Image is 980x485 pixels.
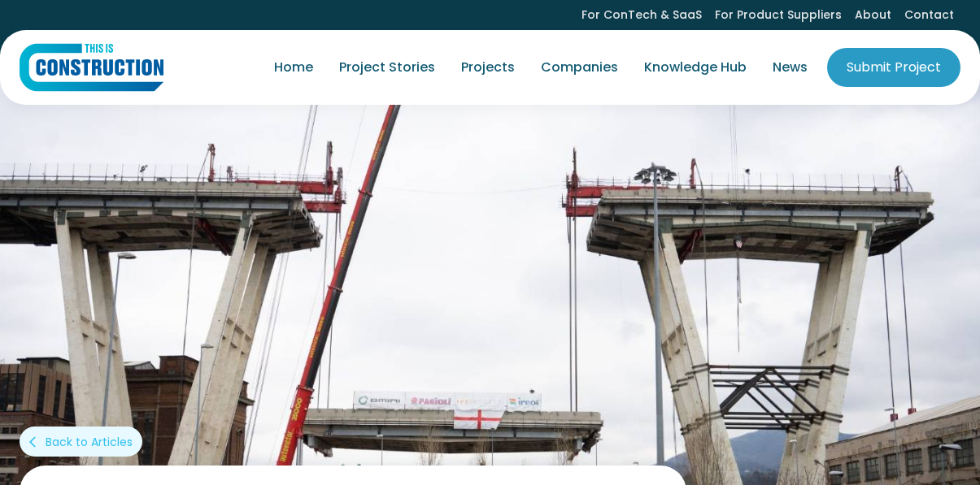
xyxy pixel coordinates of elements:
[760,45,821,90] a: News
[827,48,960,87] a: Submit Project
[29,434,42,450] div: arrow_back_ios
[20,43,163,92] img: This Is Construction Logo
[631,45,760,90] a: Knowledge Hub
[528,45,631,90] a: Companies
[326,45,448,90] a: Project Stories
[847,58,941,77] div: Submit Project
[20,43,163,92] a: home
[261,45,326,90] a: Home
[20,427,142,457] a: arrow_back_iosBack to Articles
[46,434,133,450] div: Back to Articles
[448,45,528,90] a: Projects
